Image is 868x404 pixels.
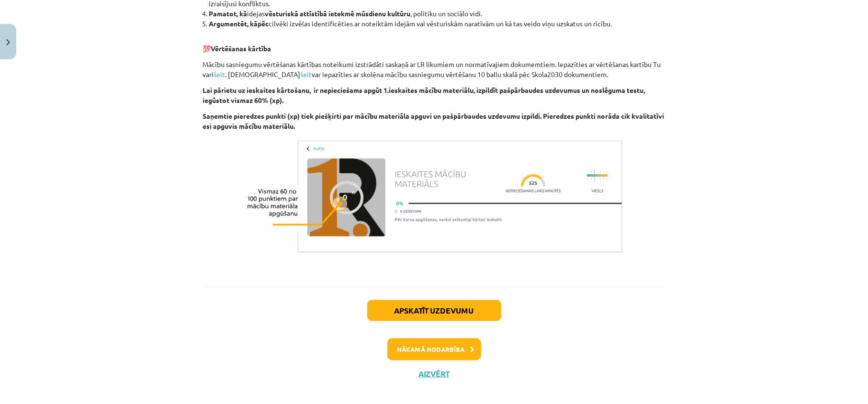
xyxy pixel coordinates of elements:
[6,39,10,45] img: icon-close-lesson-0947bae3869378f0d4975bcd49f059093ad1ed9edebbc8119c70593378902aed.svg
[265,9,327,18] b: vēsturiskā attīstībā
[203,112,665,130] b: Saņemtie pieredzes punkti (xp) tiek piešķirti par mācību materiāla apguvi un pašpārbaudes uzdevum...
[329,9,411,18] b: ietekmē mūsdienu kultūru
[209,19,269,28] b: Argumentēt, kāpēc
[367,300,501,321] button: Apskatīt uzdevumu
[203,34,665,54] p: 💯
[214,70,225,79] a: šeit
[209,19,665,29] li: cilvēki izvēlas identificēties ar noteiktām idejām vai vēsturiskām naratīvām un kā tas veido viņu...
[416,369,452,379] button: Aizvērt
[203,59,665,79] p: Mācību sasniegumu vērtēšanas kārtības noteikumi izstrādāti saskaņā ar LR likumiem un normatīvajie...
[387,338,481,360] button: Nākamā nodarbība
[209,9,248,18] b: Pamatot, kā
[211,44,271,53] b: Vērtēšanas kārtība
[209,9,665,19] li: idejas , politiku un sociālo vidi.
[301,70,312,79] a: šeit
[203,86,645,104] b: Lai pārietu uz ieskaites kārtošanu, ir nepieciešams apgūt 1.ieskaites mācību materiālu, izpildīt ...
